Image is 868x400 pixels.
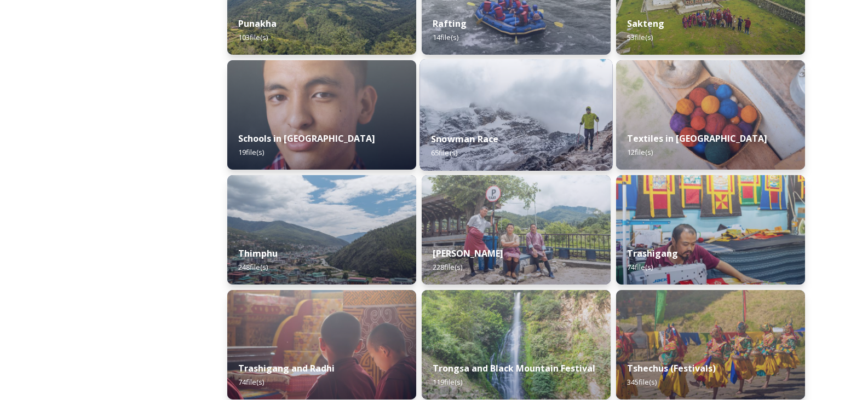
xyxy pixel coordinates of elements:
strong: Sakteng [627,18,664,30]
img: Trashigang%2520and%2520Rangjung%2520060723%2520by%2520Amp%2520Sripimanwat-66.jpg [616,175,805,285]
span: 53 file(s) [627,32,653,42]
strong: Rafting [433,18,467,30]
span: 74 file(s) [238,377,264,387]
span: 19 file(s) [238,147,264,157]
strong: [PERSON_NAME] [433,247,503,259]
span: 65 file(s) [431,148,457,158]
span: 228 file(s) [433,262,462,272]
img: Thimphu%2520190723%2520by%2520Amp%2520Sripimanwat-43.jpg [227,175,416,285]
img: _SCH2151_FINAL_RGB.jpg [227,60,416,170]
img: Snowman%2520Race41.jpg [420,59,613,171]
span: 74 file(s) [627,262,653,272]
img: _SCH9806.jpg [616,60,805,170]
span: 12 file(s) [627,147,653,157]
span: 14 file(s) [433,32,458,42]
strong: Trashigang and Radhi [238,362,335,374]
strong: Snowman Race [431,133,498,145]
strong: Thimphu [238,247,278,259]
img: Dechenphu%2520Festival14.jpg [616,290,805,399]
img: 2022-10-01%252018.12.56.jpg [422,290,611,399]
strong: Trashigang [627,247,678,259]
strong: Punakha [238,18,277,30]
strong: Tshechus (Festivals) [627,362,716,374]
strong: Textiles in [GEOGRAPHIC_DATA] [627,132,767,144]
span: 119 file(s) [433,377,462,387]
span: 103 file(s) [238,32,268,42]
span: 345 file(s) [627,377,657,387]
strong: Trongsa and Black Mountain Festival [433,362,595,374]
strong: Schools in [GEOGRAPHIC_DATA] [238,132,375,144]
span: 248 file(s) [238,262,268,272]
img: Trashi%2520Yangtse%2520090723%2520by%2520Amp%2520Sripimanwat-187.jpg [422,175,611,285]
img: Trashigang%2520and%2520Rangjung%2520060723%2520by%2520Amp%2520Sripimanwat-32.jpg [227,290,416,399]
